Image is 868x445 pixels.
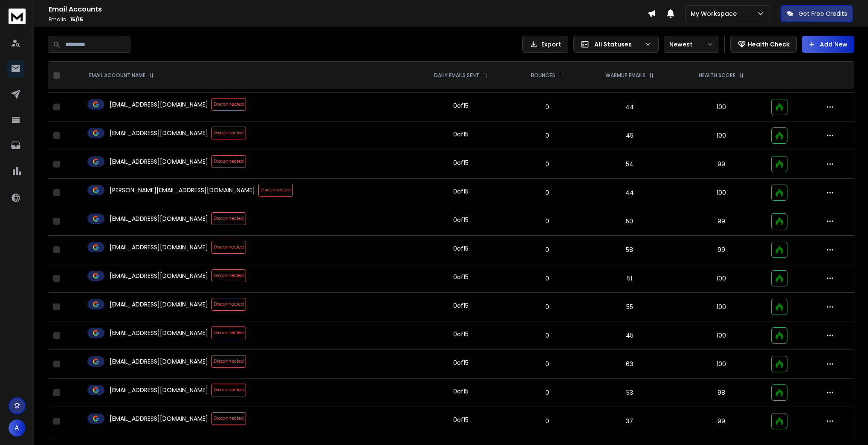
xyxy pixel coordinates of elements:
button: Health Check [730,36,797,53]
p: [EMAIL_ADDRESS][DOMAIN_NAME] [110,243,208,251]
div: 0 of 15 [453,416,469,424]
p: 0 [517,246,577,254]
td: 44 [582,93,677,121]
h1: Email Accounts [49,4,648,14]
p: [EMAIL_ADDRESS][DOMAIN_NAME] [110,272,208,280]
p: 0 [517,188,577,197]
td: 45 [582,321,677,350]
td: 100 [677,121,766,150]
button: Export [522,36,568,53]
div: EMAIL ACCOUNT NAME [89,72,154,79]
span: Disconnected [211,384,246,396]
td: 44 [582,179,677,207]
td: 99 [677,236,766,264]
span: Help [105,51,119,57]
td: 53 [582,379,677,407]
td: 99 [677,207,766,236]
button: Tickets [64,30,96,64]
div: Intercom [3,3,17,27]
div: Close Intercom Messenger [3,3,17,27]
td: 100 [677,293,766,321]
p: 0 [517,274,577,283]
p: 0 [517,103,577,111]
span: Disconnected [211,327,246,339]
p: 0 [517,388,577,397]
td: 58 [582,236,677,264]
span: Disconnected [211,155,246,168]
span: Disconnected [211,298,246,311]
button: A [9,419,26,436]
span: Disconnected [211,127,246,139]
p: [EMAIL_ADDRESS][DOMAIN_NAME] [110,157,208,166]
button: Newest [664,36,719,53]
div: 0 of 15 [453,244,469,253]
p: 0 [517,417,577,425]
div: 0 of 15 [453,130,469,139]
p: Get Free Credits [799,9,847,18]
button: Add New [802,36,854,53]
td: 99 [677,407,766,436]
div: 0 of 15 [453,330,469,338]
div: 0 of 15 [453,273,469,281]
span: Disconnected [211,355,246,368]
p: 0 [517,303,577,311]
td: 100 [677,179,766,207]
span: Disconnected [211,412,246,425]
p: 0 [517,360,577,368]
iframe: Intercom live chat [837,416,857,436]
p: 0 [517,160,577,168]
img: logo [9,9,26,24]
span: Disconnected [211,212,246,225]
span: Disconnected [211,269,246,282]
div: 0 of 15 [453,159,469,167]
p: [EMAIL_ADDRESS][DOMAIN_NAME] [110,357,208,366]
td: 51 [582,264,677,293]
p: [EMAIL_ADDRESS][DOMAIN_NAME] [110,300,208,309]
button: Get Free Credits [781,5,853,22]
td: 100 [677,93,766,121]
p: [EMAIL_ADDRESS][DOMAIN_NAME] [110,329,208,337]
p: WARMUP EMAILS [605,72,645,79]
span: Home [6,51,26,57]
span: 15 / 15 [70,16,83,23]
p: DAILY EMAILS SENT [434,72,479,79]
div: 0 of 15 [453,187,469,196]
div: 0 of 15 [453,216,469,224]
div: 0 of 15 [453,387,469,396]
span: Disconnected [211,98,246,111]
div: Intercom messenger [3,3,17,27]
button: Messages [32,30,64,64]
p: Health Check [748,40,790,49]
td: 45 [582,121,677,150]
span: Disconnected [211,241,246,254]
p: [EMAIL_ADDRESS][DOMAIN_NAME] [110,214,208,223]
p: Emails : [49,16,648,23]
td: 99 [677,150,766,179]
p: My Workspace [691,9,740,18]
p: [EMAIL_ADDRESS][DOMAIN_NAME] [110,414,208,423]
span: Disconnected [258,184,293,196]
p: [PERSON_NAME][EMAIL_ADDRESS][DOMAIN_NAME] [110,186,255,194]
p: All Statuses [594,40,641,49]
p: [EMAIL_ADDRESS][DOMAIN_NAME] [110,386,208,394]
div: 0 of 15 [453,301,469,310]
div: 0 of 15 [453,358,469,367]
div: 0 of 15 [453,101,469,110]
p: 0 [517,131,577,140]
td: 100 [677,321,766,350]
span: Messages [33,51,63,57]
td: 50 [582,207,677,236]
p: BOUNCES [531,72,555,79]
p: 0 [517,331,577,340]
td: 55 [582,293,677,321]
span: Tickets [69,51,90,57]
td: 37 [582,407,677,436]
td: 98 [677,379,766,407]
p: HEALTH SCORE [699,72,735,79]
td: 100 [677,350,766,379]
button: Help [96,30,128,64]
td: 63 [582,350,677,379]
td: 100 [677,264,766,293]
